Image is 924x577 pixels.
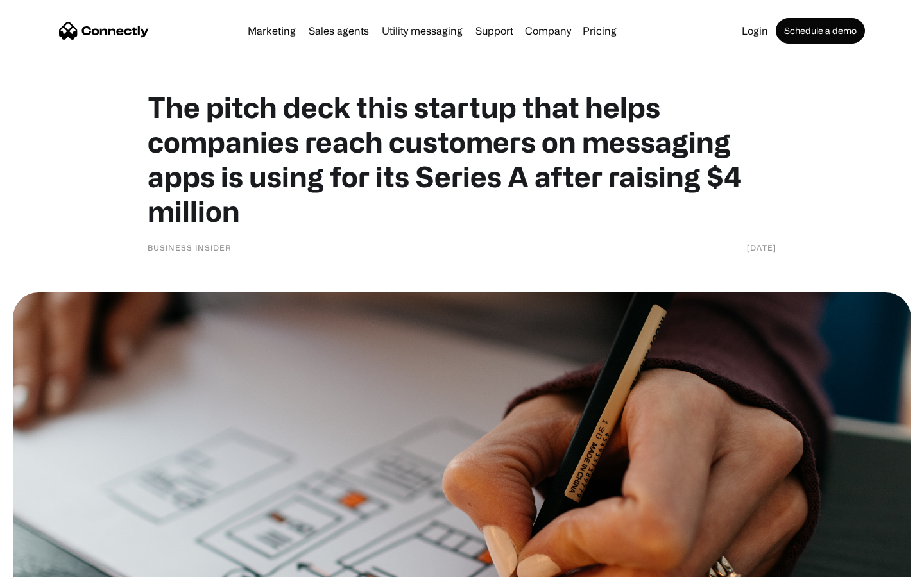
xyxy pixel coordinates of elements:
[377,26,468,36] a: Utility messaging
[525,22,571,40] div: Company
[577,26,622,36] a: Pricing
[747,241,776,254] div: [DATE]
[304,26,374,36] a: Sales agents
[521,22,575,40] div: Company
[776,18,865,44] a: Schedule a demo
[470,26,518,36] a: Support
[148,241,232,254] div: Business Insider
[13,555,77,573] aside: Language selected: English
[243,26,301,36] a: Marketing
[59,21,149,40] a: home
[737,26,773,36] a: Login
[26,555,77,573] ul: Language list
[148,90,776,228] h1: The pitch deck this startup that helps companies reach customers on messaging apps is using for i...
